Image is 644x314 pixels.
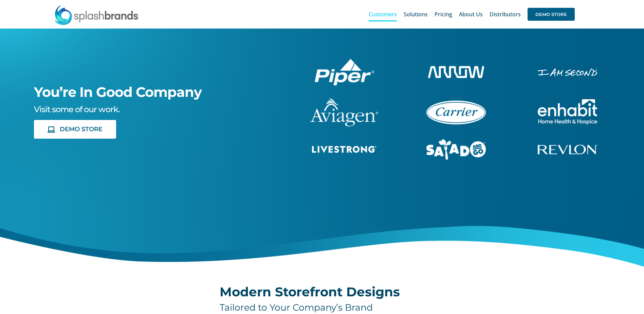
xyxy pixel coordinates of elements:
[312,146,376,153] img: Livestrong Store
[312,145,376,152] a: livestrong-5E-website
[404,12,428,17] span: Solutions
[34,84,202,100] span: You’re In Good Company
[34,104,119,114] span: Visit some of our work.
[369,12,397,17] span: Customers
[369,3,397,25] a: Customers
[538,68,597,76] img: I Am Second Store
[315,58,374,65] a: piper-White
[538,98,597,106] a: enhabit-stacked-white
[315,59,374,85] img: Piper Pilot Ship
[435,3,452,25] a: Pricing
[369,3,575,25] nav: Main Menu
[426,138,486,146] a: sng-1C
[428,65,484,72] a: arrow-white
[220,302,425,313] h4: Tailored to Your Company’s Brand
[538,145,597,154] img: Revlon
[538,144,597,151] a: revlon-flat-white
[490,12,521,17] span: Distributors
[426,139,486,160] img: Salad And Go Store
[54,5,139,25] img: SplashBrands.com Logo
[60,126,103,133] span: DEMO STORE
[490,3,521,25] a: Distributors
[34,120,116,139] a: DEMO STORE
[426,101,486,124] img: Carrier Brand Store
[528,8,575,21] span: DEMO STORE
[426,100,486,107] a: carrier-1B
[538,67,597,75] a: enhabit-stacked-white
[220,285,425,299] h2: Modern Storefront Designs
[459,12,483,17] span: About Us
[528,3,575,25] a: DEMO STORE
[538,99,597,124] img: Enhabit Gear Store
[428,66,484,78] img: Arrow Store
[310,99,378,126] img: aviagen-1C
[435,12,452,17] span: Pricing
